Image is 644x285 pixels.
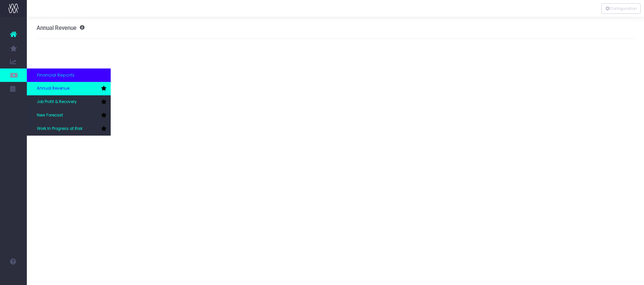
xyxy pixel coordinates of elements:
[601,3,641,14] button: Configuration
[37,112,63,118] span: New Forecast
[601,3,641,14] div: Vertical button group
[27,95,111,109] a: Job Profit & Recovery
[27,82,111,95] a: Annual Revenue
[27,122,111,136] a: Work In Progress at Risk
[8,272,18,282] img: images/default_profile_image.png
[27,109,111,122] a: New Forecast
[37,86,69,92] span: Annual Revenue
[37,25,76,31] span: Annual Revenue
[37,126,83,132] span: Work In Progress at Risk
[37,99,77,105] span: Job Profit & Recovery
[37,72,74,79] span: Financial Reports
